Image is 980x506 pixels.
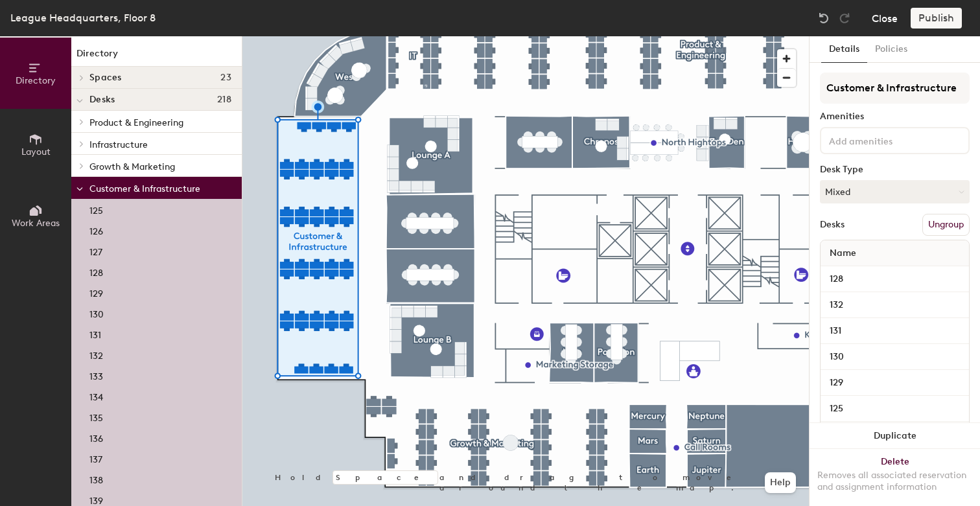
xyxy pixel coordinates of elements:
[823,400,966,418] input: Unnamed desk
[89,430,103,444] p: 136
[820,220,845,230] div: Desks
[820,180,970,203] button: Mixed
[867,36,915,63] button: Policies
[826,132,943,148] input: Add amenities
[220,73,231,83] span: 23
[823,322,966,340] input: Unnamed desk
[12,218,60,229] span: Work Areas
[89,284,103,299] p: 129
[89,367,103,382] p: 133
[838,12,851,25] img: Redo
[89,409,103,424] p: 135
[810,449,980,506] button: DeleteRemoves all associated reservation and assignment information
[89,388,103,403] p: 134
[823,270,966,288] input: Unnamed desk
[817,12,830,25] img: Undo
[89,95,115,105] span: Desks
[71,47,242,67] h1: Directory
[823,296,966,314] input: Unnamed desk
[820,165,970,175] div: Desk Type
[89,139,148,150] span: Infrastructure
[89,347,103,362] p: 132
[810,423,980,449] button: Duplicate
[89,264,103,279] p: 128
[16,75,56,86] span: Directory
[89,450,102,465] p: 137
[820,111,970,122] div: Amenities
[89,305,104,320] p: 130
[89,73,122,83] span: Spaces
[872,8,898,29] button: Close
[89,326,101,341] p: 131
[821,36,867,63] button: Details
[823,242,863,265] span: Name
[89,222,103,237] p: 126
[89,201,103,216] p: 125
[765,472,796,493] button: Help
[89,471,103,486] p: 138
[817,470,972,493] div: Removes all associated reservation and assignment information
[21,146,51,157] span: Layout
[89,183,200,194] span: Customer & Infrastructure
[89,117,183,128] span: Product & Engineering
[89,161,175,172] span: Growth & Marketing
[10,10,156,26] div: League Headquarters, Floor 8
[217,95,231,105] span: 218
[823,374,966,392] input: Unnamed desk
[823,348,966,366] input: Unnamed desk
[922,214,970,236] button: Ungroup
[89,243,102,258] p: 127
